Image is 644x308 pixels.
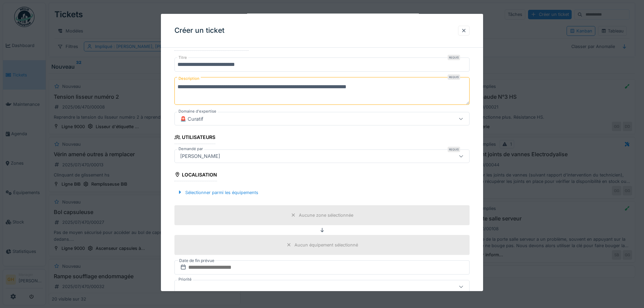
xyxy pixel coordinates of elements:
div: Sélectionner parmi les équipements [174,188,261,197]
div: Requis [448,55,460,60]
div: Informations générales [174,39,249,51]
label: Titre [177,55,188,61]
div: Requis [448,74,460,80]
div: Aucun équipement sélectionné [294,242,358,248]
div: Requis [448,147,460,152]
label: Date de fin prévue [178,257,215,264]
label: Domaine d'expertise [177,109,218,114]
label: Priorité [177,277,193,282]
div: Localisation [174,170,217,181]
div: [PERSON_NAME] [177,152,223,160]
div: Aucune zone sélectionnée [299,212,353,218]
h3: Créer un ticket [174,26,224,35]
div: Utilisateurs [174,132,215,144]
label: Description [177,74,201,83]
label: Demandé par [177,146,204,152]
div: 🚨 Curatif [177,115,206,122]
